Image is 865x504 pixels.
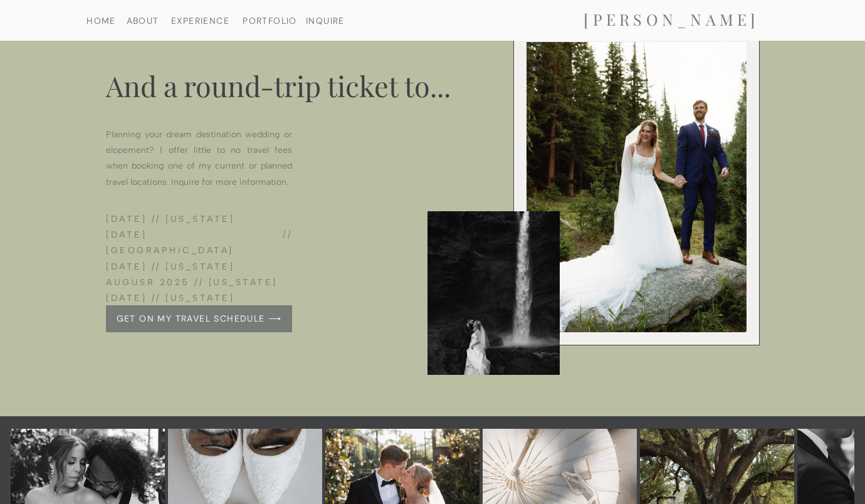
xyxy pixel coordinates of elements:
a: ABOUT [110,16,175,24]
a: Get on my travel schedule ⟶ [106,314,292,323]
a: INQUIRE [302,16,349,24]
a: EXPERIENCE [168,16,233,24]
a: PORTFOLIO [238,16,302,24]
p: Planning your dream destination wedding or elopement? I offer little to no travel fees when booki... [106,127,292,191]
a: HOME [69,16,134,24]
h2: And a round-trip ticket to... [106,68,459,97]
h3: [DATE] // [US_STATE] [DATE] // [GEOGRAPHIC_DATA] [DATE] // [US_STATE] AUGUSR 2025 // [US_STATE] [... [106,211,292,293]
a: [PERSON_NAME] [545,10,797,31]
